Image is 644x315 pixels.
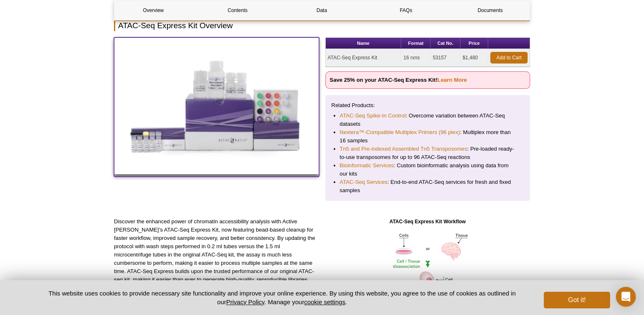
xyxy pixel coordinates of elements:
[401,49,431,67] td: 16 rxns
[114,37,319,174] img: ATAC-Seq Express Kit
[304,298,345,305] button: cookie settings
[401,38,431,49] th: Format
[340,145,516,161] li: : Pre-loaded ready-to-use transposomes for up to 96 ATAC-Seq reactions
[340,128,516,145] li: : Multiplex more than 16 samples
[437,77,467,83] a: Learn More
[326,49,402,67] td: ATAC-Seq Express Kit
[340,178,387,186] a: ATAC-Seq Services
[283,0,361,20] a: Data
[114,217,319,292] p: Discover the enhanced power of chromatin accessibility analysis with Active [PERSON_NAME]’s ATAC-...
[226,298,264,305] a: Privacy Policy
[490,52,528,63] a: Add to Cart
[340,112,406,120] a: ATAC-Seq Spike-In Control
[340,128,460,137] a: Nextera™-Compatible Multiplex Primers (96 plex)
[544,292,610,308] button: Got it!
[326,38,402,49] th: Name
[332,101,524,110] p: Related Products:
[460,49,488,67] td: $1,480
[431,49,460,67] td: 53157
[340,161,516,178] li: : Custom bioinformatic analysis using data from our kits
[114,20,530,31] h2: ATAC-Seq Express Kit Overview
[340,145,467,153] a: Tn5 and Pre-indexed Assembled Tn5 Transposomes
[390,219,466,225] strong: ATAC-Seq Express Kit Workflow
[199,0,276,20] a: Contents
[431,38,460,49] th: Cat No.
[330,77,467,83] strong: Save 25% on your ATAC-Seq Express Kit!
[367,0,445,20] a: FAQs
[340,161,394,170] a: Bioinformatic Services
[340,112,516,128] li: : Overcome variation between ATAC-Seq datasets
[460,38,488,49] th: Price
[34,289,530,306] p: This website uses cookies to provide necessary site functionality and improve your online experie...
[340,178,516,195] li: : End-to-end ATAC-Seq services for fresh and fixed samples
[616,287,636,307] div: Open Intercom Messenger
[114,0,192,20] a: Overview
[451,0,529,20] a: Documents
